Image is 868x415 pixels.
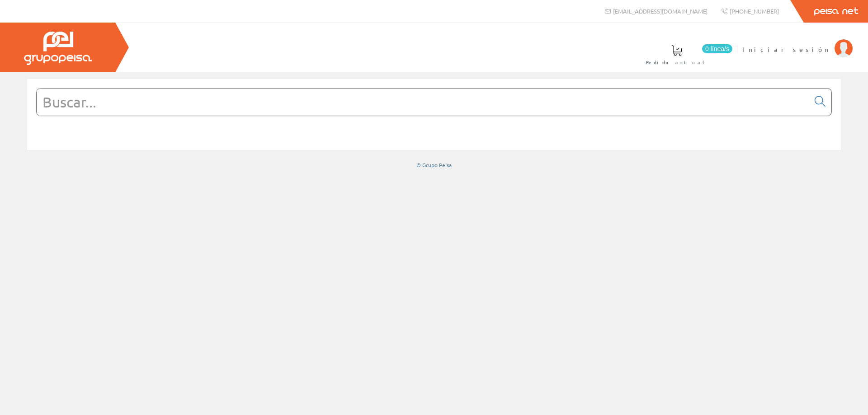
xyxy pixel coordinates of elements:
[702,44,732,53] span: 0 línea/s
[730,7,779,15] span: [PHONE_NUMBER]
[613,7,708,15] span: [EMAIL_ADDRESS][DOMAIN_NAME]
[646,58,708,67] span: Pedido actual
[742,45,830,54] span: Iniciar sesión
[24,32,92,65] img: Grupo Peisa
[27,161,841,169] div: © Grupo Peisa
[37,89,809,116] input: Buscar...
[742,37,853,46] a: Iniciar sesión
